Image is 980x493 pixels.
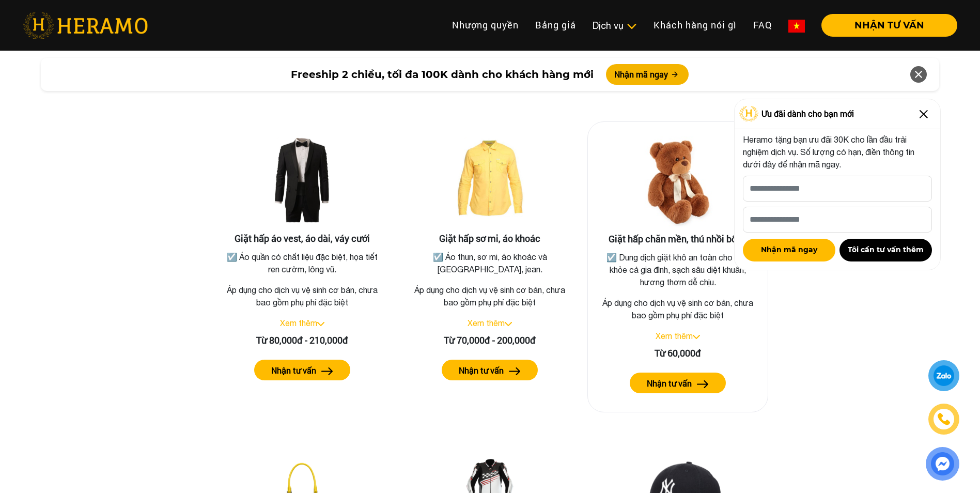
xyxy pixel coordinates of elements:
[527,14,584,36] a: Bảng giá
[444,14,527,36] a: Nhượng quyền
[743,239,835,261] button: Nhận mã ngay
[937,412,951,426] img: phone-icon
[251,130,354,233] img: Giặt hấp áo vest, áo dài, váy cưới
[630,373,726,393] button: Nhận tư vấn
[606,64,689,85] button: Nhận mã ngay
[596,297,759,321] p: Áp dụng cho dịch vụ vệ sinh cơ bản, chưa bao gồm phụ phí đặc biệt
[254,360,350,380] button: Nhận tư vấn
[509,367,521,375] img: arrow
[438,130,541,233] img: Giặt hấp sơ mi, áo khoác
[410,251,570,275] p: ☑️ Áo thun, sơ mi, áo khoác và [GEOGRAPHIC_DATA], jean.
[280,318,317,328] a: Xem thêm
[321,367,333,375] img: arrow
[626,130,729,234] img: Giặt hấp chăn mền, thú nhồi bông
[593,19,637,33] div: Dịch vụ
[408,333,572,347] div: Từ 70,000đ - 200,000đ
[505,322,512,326] img: arrow_down.svg
[23,12,148,39] img: heramo-logo.png
[645,14,745,36] a: Khách hàng nói gì
[271,364,316,377] label: Nhận tư vấn
[598,251,757,288] p: ☑️ Dung dịch giặt khô an toàn cho sức khỏe cả gia đình, sạch sâu diệt khuẩn, hương thơm dễ chịu.
[626,21,637,32] img: subToggleIcon
[220,284,384,309] p: Áp dụng cho dịch vụ vệ sinh cơ bản, chưa bao gồm phụ phí đặc biệt
[459,364,504,377] label: Nhận tư vấn
[739,106,759,121] img: Logo
[813,21,957,30] a: NHẬN TƯ VẤN
[915,106,932,122] img: Close
[693,335,700,339] img: arrow_down.svg
[291,67,594,82] span: Freeship 2 chiều, tối đa 100K dành cho khách hàng mới
[821,14,957,37] button: NHẬN TƯ VẤN
[743,133,932,171] p: Heramo tặng bạn ưu đãi 30K cho lần đầu trải nghiệm dịch vụ. Số lượng có hạn, điền thông tin dưới ...
[220,360,384,380] a: Nhận tư vấn arrow
[442,360,538,380] button: Nhận tư vấn
[408,284,572,309] p: Áp dụng cho dịch vụ vệ sinh cơ bản, chưa bao gồm phụ phí đặc biệt
[220,233,384,244] h3: Giặt hấp áo vest, áo dài, váy cưới
[930,405,958,433] a: phone-icon
[697,380,709,388] img: arrow
[788,20,805,33] img: vn-flag.png
[596,234,759,245] h3: Giặt hấp chăn mền, thú nhồi bông
[745,14,780,36] a: FAQ
[596,346,759,360] div: Từ 60,000đ
[761,107,854,120] span: Ưu đãi dành cho bạn mới
[647,377,692,390] label: Nhận tư vấn
[839,239,932,261] button: Tôi cần tư vấn thêm
[408,360,572,380] a: Nhận tư vấn arrow
[317,322,324,326] img: arrow_down.svg
[468,318,505,328] a: Xem thêm
[656,331,693,341] a: Xem thêm
[408,233,572,244] h3: Giặt hấp sơ mi, áo khoác
[220,333,384,347] div: Từ 80,000đ - 210,000đ
[596,373,759,393] a: Nhận tư vấn arrow
[222,251,382,275] p: ☑️ Áo quần có chất liệu đặc biệt, họa tiết ren cườm, lông vũ.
